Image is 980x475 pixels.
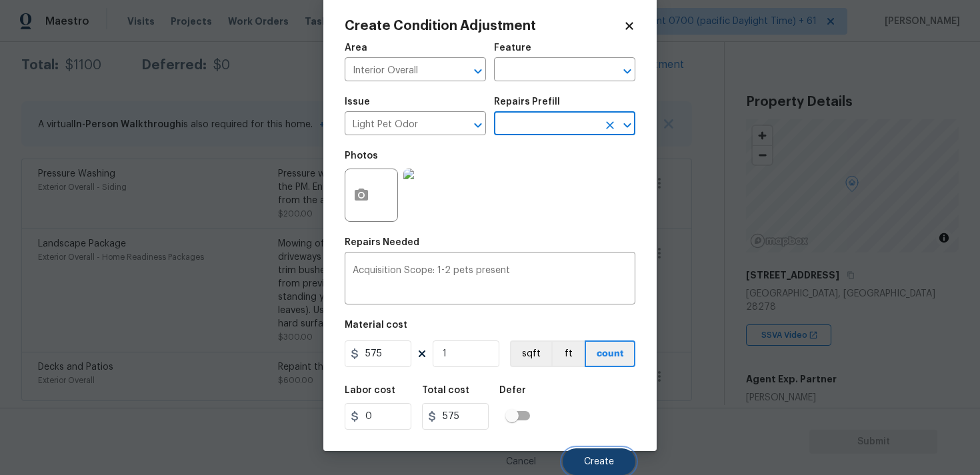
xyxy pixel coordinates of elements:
h5: Feature [494,43,531,53]
button: Cancel [485,448,557,475]
h5: Repairs Needed [345,238,419,247]
h5: Defer [499,386,526,395]
h2: Create Condition Adjustment [345,19,623,33]
button: Open [469,62,487,81]
button: Create [563,448,635,475]
h5: Photos [345,151,378,161]
button: count [585,340,635,367]
button: sqft [510,340,551,367]
span: Create [584,457,614,467]
button: Open [469,116,487,135]
h5: Material cost [345,320,407,330]
button: Clear [601,116,619,135]
h5: Area [345,43,367,53]
h5: Issue [345,97,370,107]
textarea: Acquisition Scope: 1-2 pets present [353,266,627,294]
button: ft [551,340,585,367]
span: Cancel [506,457,536,467]
h5: Total cost [422,386,469,395]
button: Open [618,62,637,81]
h5: Repairs Prefill [494,97,560,107]
h5: Labor cost [345,386,395,395]
button: Open [618,116,637,135]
